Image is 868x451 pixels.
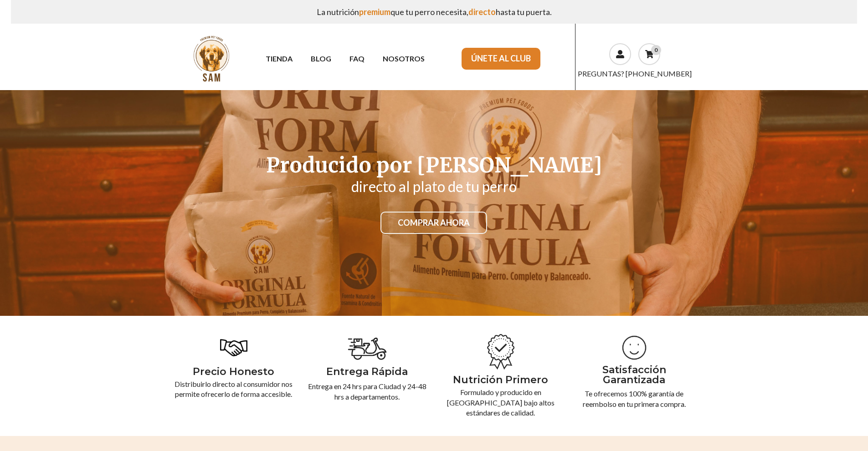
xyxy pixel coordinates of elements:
p: Entrega en 24 hrs para Ciudad y 24-48 hrs a departamentos. [308,381,426,402]
p: Distribuirlo directo al consumidor nos permite ofrecerlo de forma accesible. [175,379,293,400]
a: TIENDA [257,51,302,66]
h2: directo al plato de tu perro [175,179,694,194]
p: Nutrición Primero [441,373,560,387]
a: 0 [638,43,660,65]
a: PREGUNTAS? [PHONE_NUMBER] [578,69,692,78]
img: iconos-homepage.png [347,334,388,362]
h4: Entrega Rápida [308,366,426,378]
p: Te ofrecemos 100% garantía de reembolso en tu primera compra. [575,389,693,409]
a: FAQ [340,51,374,66]
span: premium [359,7,390,17]
img: 2.png [483,334,519,370]
img: sam.png [187,35,236,83]
p: La nutrición que tu perro necesita, hasta tu puerta. [18,4,849,20]
img: templates_071_photo-5.png [621,334,648,361]
h4: Satisfacción Garantizada [575,365,693,385]
img: 493808.png [220,334,247,361]
a: COMPRAR AHORA [380,212,487,234]
p: Formulado y producido en [GEOGRAPHIC_DATA] bajo altos estándares de calidad. [441,387,560,418]
h1: Producido por [PERSON_NAME] [175,155,694,176]
p: Precio Honesto [175,365,293,379]
a: NOSOTROS [374,51,434,66]
span: directo [468,7,496,17]
div: 0 [651,45,661,55]
a: ÚNETE AL CLUB [462,48,540,70]
a: BLOG [302,51,340,66]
